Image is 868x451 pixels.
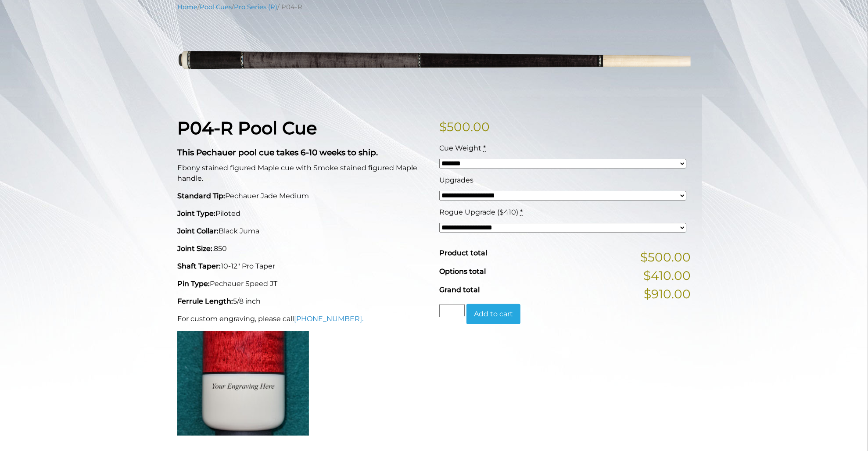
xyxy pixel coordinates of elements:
strong: Joint Type: [177,209,215,218]
span: Rogue Upgrade ($410) [439,208,518,216]
span: Options total [439,267,486,276]
p: 5/8 inch [177,296,429,307]
abbr: required [520,208,523,216]
strong: Ferrule Length: [177,297,233,305]
p: Pechauer Jade Medium [177,191,429,201]
img: P04-N.png [177,18,691,104]
strong: Pin Type: [177,279,210,288]
span: Cue Weight [439,144,481,152]
span: Product total [439,249,487,257]
a: [PHONE_NUMBER]. [294,315,363,323]
a: Pro Series (R) [234,3,277,11]
nav: Breadcrumb [177,2,691,12]
span: $ [439,119,447,134]
p: .850 [177,243,429,254]
a: Pool Cues [200,3,232,11]
p: Pechauer Speed JT [177,279,429,289]
strong: Joint Collar: [177,227,219,235]
a: Home [177,3,197,11]
p: Piloted [177,208,429,219]
strong: Shaft Taper: [177,262,221,270]
span: $410.00 [643,266,691,285]
p: Black Juma [177,226,429,236]
span: Upgrades [439,176,473,184]
strong: This Pechauer pool cue takes 6-10 weeks to ship. [177,147,378,157]
strong: Joint Size: [177,244,212,253]
bdi: 500.00 [439,119,490,134]
p: 10-12" Pro Taper [177,261,429,272]
p: Ebony stained figured Maple cue with Smoke stained figured Maple handle. [177,163,429,184]
p: For custom engraving, please call [177,314,429,324]
button: Add to cart [466,304,520,324]
strong: Standard Tip: [177,192,225,200]
span: $500.00 [640,248,691,266]
abbr: required [483,144,486,152]
input: Product quantity [439,304,465,317]
strong: P04-R Pool Cue [177,117,317,139]
span: $910.00 [644,285,691,303]
span: Grand total [439,286,480,294]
